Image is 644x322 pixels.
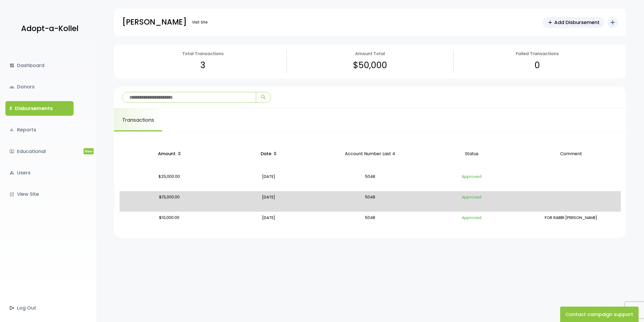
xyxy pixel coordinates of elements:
[607,17,618,28] button: add
[524,145,619,163] p: Comment
[321,214,420,230] p: 5048
[542,17,605,28] a: addAdd Disbursement
[256,92,271,102] button: search
[18,16,78,42] a: Adopt-a-Kollel
[547,19,553,25] span: add
[5,58,74,73] a: dashboardDashboard
[221,173,316,189] p: [DATE]
[5,101,74,116] a: $Disbursements
[122,15,187,29] p: [PERSON_NAME]
[84,148,94,154] span: New
[353,57,387,73] p: $50,000
[321,145,420,163] p: Account Number Last 4
[516,50,559,57] p: Failed Transactions
[9,105,12,112] i: $
[122,173,217,189] p: $25,000.00
[524,214,619,230] p: FOR RABBI [PERSON_NAME]
[122,193,217,210] p: $15,000.00
[261,151,271,157] span: Date
[182,50,224,57] p: Total Transactions
[424,145,519,163] p: Status
[5,301,74,315] a: Log Out
[200,57,205,73] p: 3
[321,193,420,210] p: 5048
[5,165,74,180] a: manage_accountsUsers
[424,173,519,189] p: Approved
[221,193,316,210] p: [DATE]
[9,192,14,197] i: launch
[9,63,14,68] i: dashboard
[189,17,210,28] a: Visit Site
[554,19,600,26] span: Add Disbursement
[5,122,74,137] a: bar_chartReports
[609,19,616,26] i: add
[9,127,14,132] i: bar_chart
[9,170,14,175] i: manage_accounts
[560,307,639,322] button: Contact campaign support
[5,144,74,159] a: ondemand_videoEducationalNew
[9,149,14,154] i: ondemand_video
[114,108,162,131] a: Transactions
[9,85,14,89] span: groups
[424,193,519,210] p: Approved
[122,214,217,230] p: $10,000.00
[321,173,420,189] p: 5048
[5,187,74,201] a: launchView Site
[21,22,78,35] p: Adopt-a-Kollel
[5,79,74,94] a: groupsDonors
[158,151,176,157] span: Amount
[534,57,540,73] p: 0
[260,94,267,100] span: search
[355,50,385,57] p: Amount Total
[221,214,316,230] p: [DATE]
[424,214,519,230] p: Approved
